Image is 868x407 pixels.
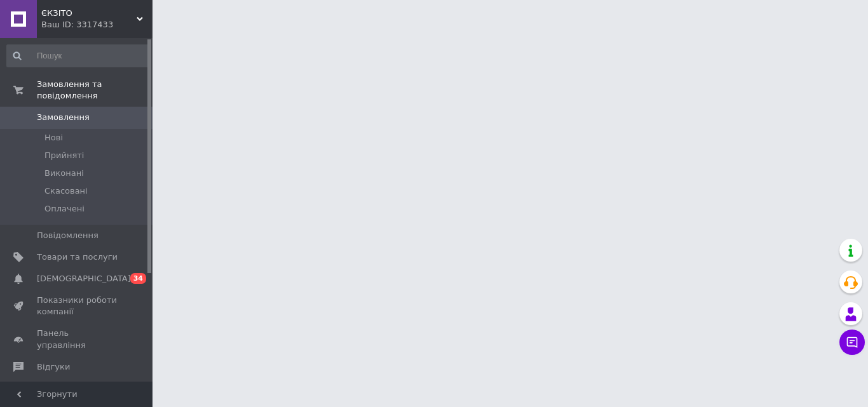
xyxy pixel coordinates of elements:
[37,112,90,123] span: Замовлення
[37,361,70,373] span: Відгуки
[44,168,84,179] span: Виконані
[839,330,865,355] button: Чат з покупцем
[44,203,85,215] span: Оплачені
[41,8,137,19] span: ЄКЗІТО
[37,273,131,284] span: [DEMOGRAPHIC_DATA]
[37,79,153,102] span: Замовлення та повідомлення
[37,295,118,317] span: Показники роботи компанії
[6,44,150,67] input: Пошук
[44,150,84,161] span: Прийняті
[44,132,63,143] span: Нові
[37,251,118,263] span: Товари та послуги
[41,19,153,30] div: Ваш ID: 3317433
[44,185,88,197] span: Скасовані
[130,273,146,284] span: 34
[37,328,118,350] span: Панель управління
[37,230,98,241] span: Повідомлення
